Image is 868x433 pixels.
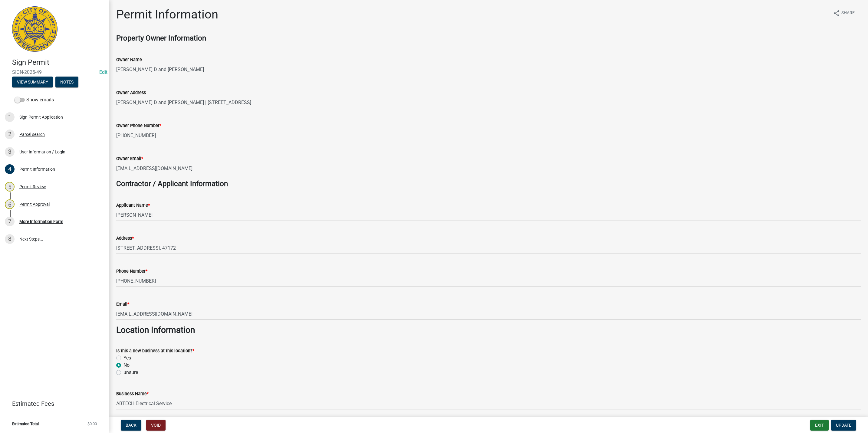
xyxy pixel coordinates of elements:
label: No [123,362,130,369]
label: Owner Email [116,157,143,161]
span: Share [841,10,855,17]
div: 5 [5,182,15,192]
label: Owner Name [116,58,142,62]
wm-modal-confirm: Notes [55,80,78,85]
div: More Information Form [19,219,63,224]
label: Email [116,302,129,307]
button: Exit [810,420,829,431]
div: 8 [5,234,15,244]
button: Back [121,420,141,431]
strong: Contractor / Applicant Information [116,179,228,188]
label: unsure [123,369,138,376]
label: Applicant Name [116,203,150,208]
h1: Permit Information [116,7,218,22]
div: 1 [5,112,15,122]
div: 6 [5,199,15,209]
div: Permit Review [19,185,46,189]
div: Permit Approval [19,202,50,206]
div: Sign Permit Application [19,115,63,119]
span: Update [836,423,851,428]
button: Void [146,420,166,431]
label: Owner Phone Number [116,124,161,128]
button: View Summary [12,77,53,87]
label: Owner Address [116,91,146,95]
label: Phone Number [116,269,147,274]
i: share [833,10,840,17]
a: Edit [99,69,107,75]
span: $0.00 [87,422,97,426]
div: 3 [5,147,15,157]
a: Estimated Fees [5,398,99,410]
button: Update [831,420,856,431]
wm-modal-confirm: Edit Application Number [99,69,107,75]
button: Notes [55,77,78,87]
label: Address [116,236,134,241]
label: Show emails [15,96,54,103]
h4: Sign Permit [12,58,104,67]
div: Parcel search [19,132,45,136]
label: Is this a new business at this location? [116,349,194,353]
div: Permit Information [19,167,55,171]
label: Yes [123,354,131,362]
span: Back [126,423,136,428]
div: 7 [5,217,15,226]
span: SIGN-2025-49 [12,69,97,75]
wm-modal-confirm: Summary [12,80,53,85]
label: Business Name [116,392,149,396]
div: 2 [5,130,15,139]
div: User Information / Login [19,150,65,154]
button: shareShare [828,7,860,19]
div: 4 [5,164,15,174]
strong: Property Owner Information [116,34,206,42]
strong: Location Information [116,325,195,335]
img: City of Jeffersonville, Indiana [12,6,58,52]
span: Estimated Total [12,422,39,426]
